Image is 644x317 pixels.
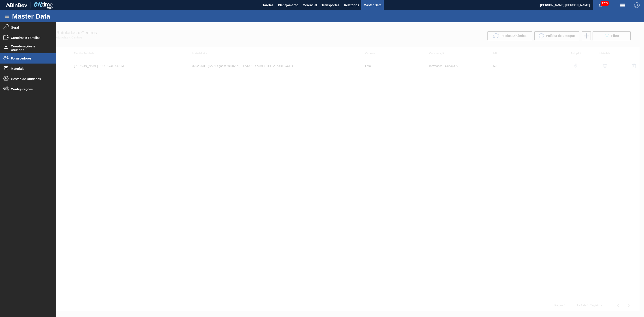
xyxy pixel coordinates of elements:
[11,67,48,70] span: Materiais
[634,2,640,8] img: Logout
[364,2,381,8] span: Master Data
[263,2,273,8] span: Tarefas
[11,87,48,91] span: Configurações
[344,2,359,8] span: Relatórios
[6,3,27,7] img: TNhmsLtSVTkK8tSr43FrP2fwEKptu5GPRR3wAAAABJRU5ErkJggg==
[11,45,48,52] span: Coordenações e Usuários
[278,2,298,8] span: Planejamento
[11,26,48,29] span: Geral
[593,2,608,8] button: Notificações
[12,14,91,19] h1: Master Data
[11,77,48,81] span: Gestão de Unidades
[601,1,609,6] span: 1735
[11,57,48,60] span: Fornecedores
[11,36,48,40] span: Carteiras e Famílias
[620,2,625,8] img: userActions
[322,2,339,8] span: Transportes
[303,2,317,8] span: Gerencial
